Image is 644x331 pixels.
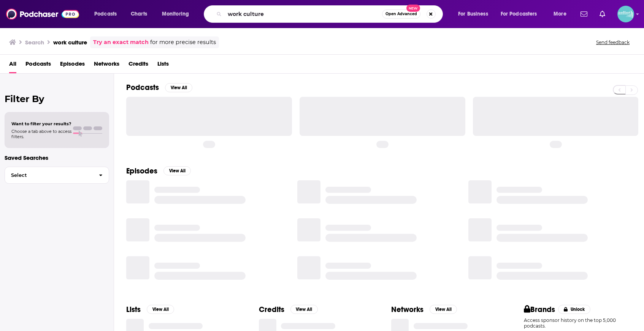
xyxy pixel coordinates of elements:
[458,9,488,19] span: For Business
[9,58,16,73] a: All
[259,305,318,314] a: CreditsView All
[93,38,149,47] a: Try an exact match
[126,305,174,314] a: ListsView All
[385,12,417,16] span: Open Advanced
[406,5,420,12] span: New
[617,6,634,22] img: User Profile
[391,305,424,314] h2: Networks
[126,8,152,20] a: Charts
[126,166,157,176] h2: Episodes
[165,83,192,92] button: View All
[5,93,109,104] h2: Filter By
[594,39,632,46] button: Send feedback
[617,6,634,22] span: Logged in as JessicaPellien
[259,305,284,314] h2: Credits
[147,305,174,314] button: View All
[157,58,169,73] a: Lists
[290,305,318,314] button: View All
[150,38,216,47] span: for more precise results
[382,9,420,19] button: Open AdvancedNew
[391,305,457,314] a: NetworksView All
[453,8,498,20] button: open menu
[126,305,141,314] h2: Lists
[11,121,71,126] span: Want to filter your results?
[5,167,109,184] button: Select
[558,305,590,314] button: Unlock
[163,166,191,175] button: View All
[60,58,85,73] a: Episodes
[128,58,148,73] a: Credits
[25,58,51,73] a: Podcasts
[94,58,119,73] a: Networks
[126,83,159,92] h2: Podcasts
[548,8,576,20] button: open menu
[131,9,147,19] span: Charts
[524,305,555,314] h2: Brands
[225,8,382,20] input: Search podcasts, credits, & more...
[577,8,590,20] a: Show notifications dropdown
[157,8,199,20] button: open menu
[430,305,457,314] button: View All
[211,5,450,23] div: Search podcasts, credits, & more...
[596,8,608,20] a: Show notifications dropdown
[89,8,127,20] button: open menu
[5,154,109,161] p: Saved Searches
[6,7,79,21] img: Podchaser - Follow, Share and Rate Podcasts
[496,8,548,20] button: open menu
[126,83,192,92] a: PodcastsView All
[94,9,117,19] span: Podcasts
[11,129,71,139] span: Choose a tab above to access filters.
[126,166,191,176] a: EpisodesView All
[501,9,537,19] span: For Podcasters
[53,39,87,46] h3: work culture
[162,9,189,19] span: Monitoring
[554,9,566,19] span: More
[5,173,93,178] span: Select
[617,6,634,22] button: Show profile menu
[524,317,632,329] p: Access sponsor history on the top 5,000 podcasts.
[25,39,44,46] h3: Search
